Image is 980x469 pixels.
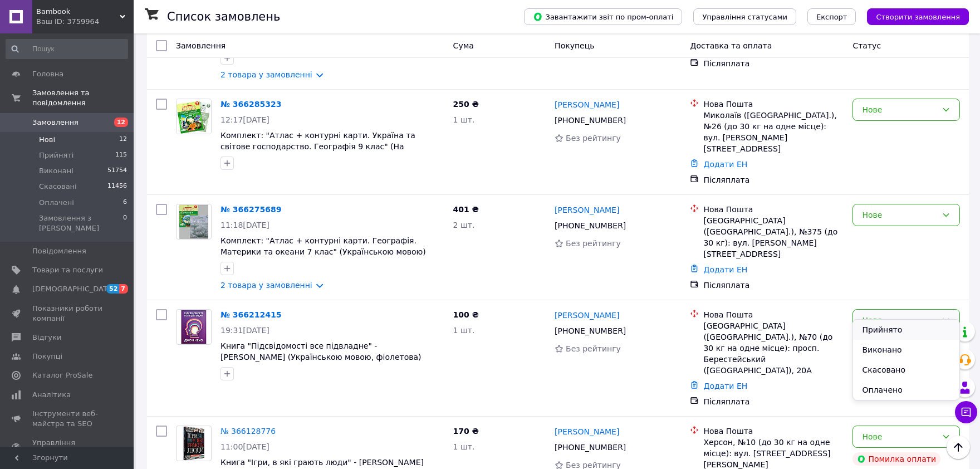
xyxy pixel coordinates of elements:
div: Післяплата [703,174,844,185]
div: Післяплата [703,396,844,407]
span: [DEMOGRAPHIC_DATA] [32,284,115,294]
span: Доставка та оплата [690,41,772,50]
span: 2 шт. [453,221,475,229]
span: Статус [852,41,881,50]
div: Нова Пошта [703,426,844,437]
li: Оплачено [853,380,959,400]
a: Фото товару [176,204,212,240]
h1: Список замовлень [167,10,280,23]
span: 250 ₴ [453,100,479,109]
span: Каталог ProSale [32,370,92,380]
li: Виконано [853,340,959,360]
span: Відгуки [32,333,61,343]
span: 170 ₴ [453,427,479,436]
span: Повідомлення [32,246,86,256]
span: 11:00[DATE] [220,442,269,451]
span: 12 [119,135,127,145]
button: Створити замовлення [867,8,969,25]
a: Створити замовлення [856,12,969,21]
span: Замовлення [32,118,79,128]
span: Управління статусами [702,13,787,21]
a: № 366128776 [220,427,276,436]
div: Нове [862,209,937,221]
a: № 366275689 [220,205,281,214]
a: Додати ЕН [703,382,747,390]
span: 1 шт. [453,115,475,124]
span: Аналітика [32,390,71,400]
span: Управління сайтом [32,438,103,458]
span: [PHONE_NUMBER] [555,443,626,452]
a: [PERSON_NAME] [555,99,619,110]
span: Експорт [816,13,847,21]
div: Післяплата [703,280,844,291]
span: [PHONE_NUMBER] [555,221,626,230]
div: Нове [862,314,937,326]
a: Додати ЕН [703,160,747,169]
div: Миколаїв ([GEOGRAPHIC_DATA].), №26 (до 30 кг на одне місце): вул. [PERSON_NAME][STREET_ADDRESS] [703,110,844,154]
span: [PHONE_NUMBER] [555,326,626,335]
span: 11456 [107,182,127,192]
span: Прийняті [39,150,73,160]
div: Нова Пошта [703,99,844,110]
span: Без рейтингу [566,134,621,143]
a: № 366285323 [220,100,281,109]
span: Головна [32,69,63,79]
span: Покупці [32,351,62,361]
span: Скасовані [39,182,77,192]
a: Фото товару [176,309,212,345]
span: 6 [123,198,127,208]
a: [PERSON_NAME] [555,204,619,216]
span: 52 [106,284,119,294]
img: Фото товару [179,204,208,239]
a: 2 товара у замовленні [220,281,312,290]
span: Без рейтингу [566,344,621,353]
a: [PERSON_NAME] [555,310,619,321]
div: Помилка оплати [852,452,940,466]
span: 12 [114,118,128,127]
span: [PHONE_NUMBER] [555,116,626,125]
a: Фото товару [176,426,212,461]
a: Комплект: "Атлас + контурні карти. Географія. Материки та океани 7 клас" (Українською мовою) [220,236,426,256]
span: 1 шт. [453,326,475,335]
div: Нова Пошта [703,204,844,215]
span: 11:18[DATE] [220,221,269,229]
span: Нові [39,135,55,145]
a: Додати ЕН [703,265,747,274]
img: Фото товару [177,99,211,134]
span: Інструменти веб-майстра та SEO [32,409,103,429]
span: Покупець [555,41,594,50]
button: Експорт [807,8,856,25]
li: Прийнято [853,320,959,340]
a: Фото товару [176,99,212,134]
span: 401 ₴ [453,205,479,214]
span: 0 [123,213,127,233]
div: Нове [862,431,937,443]
div: Ваш ID: 3759964 [36,17,134,27]
span: Створити замовлення [876,13,960,21]
a: [PERSON_NAME] [555,426,619,437]
span: Замовлення з [PERSON_NAME] [39,213,123,233]
span: Замовлення та повідомлення [32,88,134,108]
span: 19:31[DATE] [220,326,269,335]
input: Пошук [6,39,128,59]
span: Показники роботи компанії [32,304,103,324]
span: 100 ₴ [453,310,479,319]
span: 115 [115,150,127,160]
a: № 366212415 [220,310,281,319]
span: Завантажити звіт по пром-оплаті [533,12,673,22]
span: Cума [453,41,474,50]
button: Завантажити звіт по пром-оплаті [524,8,682,25]
span: 1 шт. [453,442,475,451]
div: Нова Пошта [703,309,844,320]
a: Книга "Підсвідомості все підвладне" - [PERSON_NAME] (Українською мовою, фіолетова) [220,341,422,361]
a: Комплект: "Атлас + контурні карти. Україна та світове господарство. Географія 9 клас" (На українс... [220,131,415,162]
div: Нове [862,104,937,116]
span: Замовлення [176,41,226,50]
span: Оплачені [39,198,74,208]
li: Скасовано [853,360,959,380]
span: Виконані [39,166,73,176]
img: Фото товару [182,426,205,461]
